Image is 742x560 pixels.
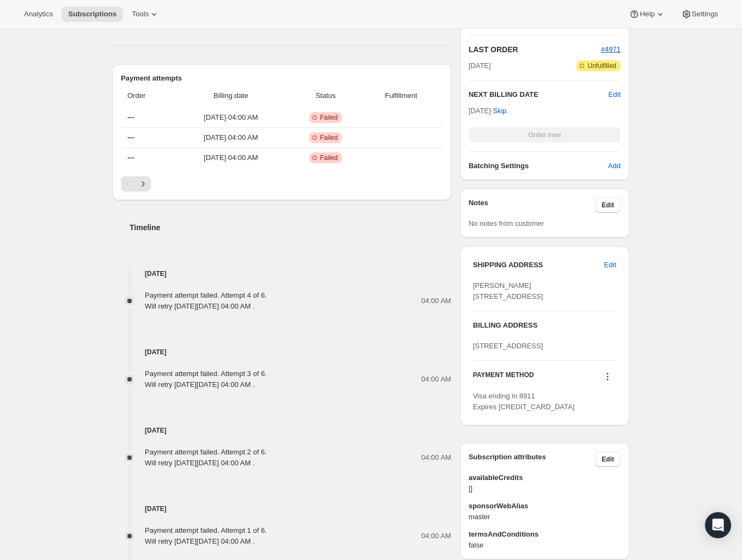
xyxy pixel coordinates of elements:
span: [PERSON_NAME] [STREET_ADDRESS] [473,281,543,300]
button: Edit [595,452,621,467]
button: Add [602,157,627,175]
span: termsAndConditions [469,529,621,540]
span: master [469,512,621,522]
h3: Subscription attributes [469,452,596,467]
div: Payment attempt failed. Attempt 4 of 6. Will retry [DATE][DATE] 04:00 AM . [145,290,267,312]
span: Failed [320,113,338,122]
span: Subscriptions [68,10,116,19]
h4: [DATE] [112,268,451,279]
div: Payment attempt failed. Attempt 2 of 6. Will retry [DATE][DATE] 04:00 AM . [145,447,267,469]
span: [DATE] [469,60,491,71]
span: [DATE] · [469,107,507,115]
span: Settings [692,10,718,19]
span: 04:00 AM [421,296,451,306]
div: Payment attempt failed. Attempt 3 of 6. Will retry [DATE][DATE] 04:00 AM . [145,368,267,390]
h2: NEXT BILLING DATE [469,89,609,100]
button: Edit [595,198,621,213]
span: Billing date [177,90,285,101]
h3: Notes [469,198,596,213]
button: Settings [674,7,725,22]
h2: LAST ORDER [469,44,601,55]
h2: Timeline [130,222,451,233]
a: #4971 [601,45,621,53]
span: Analytics [24,10,53,19]
span: Visa ending in 8911 Expires [CREDIT_CARD_DATA] [473,392,575,411]
span: [STREET_ADDRESS] [473,342,543,350]
span: Edit [602,201,614,210]
span: 04:00 AM [421,452,451,463]
span: Tools [132,10,149,19]
span: [DATE] · 04:00 AM [177,152,285,163]
span: [DATE] · 04:00 AM [177,112,285,123]
button: Subscriptions [62,7,123,22]
span: --- [127,153,134,162]
span: No notes from customer [469,219,544,227]
div: Payment attempt failed. Attempt 1 of 6. Will retry [DATE][DATE] 04:00 AM . [145,525,267,547]
span: Add [608,161,621,171]
h6: Batching Settings [469,161,608,171]
nav: Pagination [121,176,443,192]
button: Edit [598,256,623,274]
span: 04:00 AM [421,374,451,385]
button: Edit [609,89,621,100]
span: 04:00 AM [421,531,451,541]
button: Tools [125,7,166,22]
span: availableCredits [469,472,621,483]
h2: Payment attempts [121,73,443,84]
span: Skip [493,106,506,116]
span: Failed [320,153,338,162]
span: Edit [604,260,616,270]
h4: [DATE] [112,425,451,436]
button: Skip [486,102,513,120]
th: Order [121,84,174,108]
h4: [DATE] [112,347,451,358]
h3: BILLING ADDRESS [473,320,616,331]
span: sponsorWebAlias [469,501,621,512]
span: [DATE] · 04:00 AM [177,132,285,143]
span: Fulfillment [366,90,436,101]
div: Open Intercom Messenger [705,512,731,538]
span: Status [291,90,359,101]
span: --- [127,113,134,121]
span: Failed [320,133,338,142]
span: false [469,540,621,551]
h3: PAYMENT METHOD [473,371,534,385]
h4: [DATE] [112,503,451,514]
button: Analytics [17,7,59,22]
span: [] [469,483,621,494]
span: Help [640,10,654,19]
h3: SHIPPING ADDRESS [473,260,604,270]
span: Edit [602,455,614,464]
span: --- [127,133,134,141]
button: Help [622,7,672,22]
span: Unfulfilled [587,61,616,70]
button: Next [136,176,151,192]
button: #4971 [601,44,621,55]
